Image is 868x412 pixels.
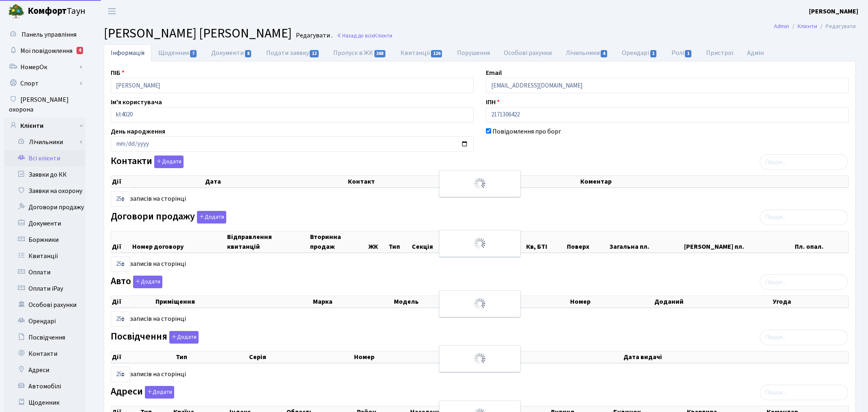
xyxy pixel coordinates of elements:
a: Пристрої [699,44,740,61]
a: Клієнти [4,118,85,134]
b: Комфорт [28,4,67,18]
a: Admin [774,22,789,31]
th: [PERSON_NAME] пл. [683,231,794,252]
img: Обробка... [473,237,486,250]
nav: breadcrumb [762,18,868,35]
a: Орендарі [4,313,85,329]
a: Квитанції [4,248,85,264]
a: Додати [143,385,174,399]
a: Орендарі [615,44,664,61]
img: Обробка... [473,177,486,190]
a: Додати [152,154,184,169]
a: Особові рахунки [4,297,85,313]
th: Угода [772,296,848,307]
a: Документи [204,44,259,61]
button: Контакти [154,156,184,168]
label: ІПН [486,97,500,107]
th: Тип [388,231,411,252]
th: Секція [411,231,452,252]
label: Ім'я користувача [111,97,162,107]
span: Клієнти [374,32,392,39]
a: Ролі [665,44,699,61]
label: День народження [111,127,165,136]
a: Оплати [4,264,85,281]
th: Дії [111,296,155,307]
select: записів на сторінці [111,191,130,207]
label: ПІБ [111,68,125,78]
th: Дії [111,176,204,187]
th: Тип [175,351,248,363]
th: Дата [204,176,347,187]
label: Посвідчення [111,331,199,344]
th: Коментар [579,176,848,187]
th: Пл. опал. [794,231,848,252]
select: записів на сторінці [111,311,130,327]
th: Дії [111,351,175,363]
a: Додати [195,209,226,224]
select: записів на сторінці [111,256,130,272]
label: записів на сторінці [111,191,186,207]
a: Лічильники [9,134,85,150]
img: Обробка... [473,297,486,310]
a: Лічильники [559,44,615,61]
img: Обробка... [473,352,486,365]
select: записів на сторінці [111,367,130,382]
label: Адреси [111,386,174,399]
th: Контакт [347,176,579,187]
button: Посвідчення [169,331,199,344]
span: Таун [28,4,85,18]
li: Редагувати [817,22,856,31]
th: Кв, БТІ [525,231,566,252]
a: Посвідчення [4,329,85,346]
th: Дата видачі [623,351,848,363]
a: Всі клієнти [4,150,85,167]
small: Редагувати . [294,32,332,39]
a: Квитанції [394,44,450,61]
a: Додати [131,274,162,289]
th: Видано [477,351,623,363]
label: записів на сторінці [111,256,186,272]
a: НомерОк [4,59,85,75]
th: ЖК [367,231,388,252]
a: Щоденник [4,394,85,411]
a: Назад до всіхКлієнти [337,32,392,39]
th: Відправлення квитанцій [226,231,309,252]
input: Пошук... [760,330,848,345]
span: 268 [374,50,386,57]
a: Подати заявку [259,44,326,61]
a: [PERSON_NAME] [809,7,858,16]
a: Контакти [4,346,85,362]
label: Договори продажу [111,211,226,224]
span: Панель управління [22,30,77,39]
label: записів на сторінці [111,311,186,327]
a: Адреси [4,362,85,378]
th: Номер договору [131,231,226,252]
th: Вторинна продаж [309,231,367,252]
th: Загальна пл. [609,231,683,252]
button: Переключити навігацію [102,4,122,18]
button: Авто [133,276,162,288]
span: 7 [190,50,197,57]
a: [PERSON_NAME] охорона [4,92,85,118]
a: Мої повідомлення4 [4,43,85,59]
a: Автомобілі [4,378,85,394]
a: Щоденник [151,44,204,61]
a: Спорт [4,75,85,92]
th: Приміщення [155,296,312,307]
button: Договори продажу [197,211,226,224]
span: 12 [310,50,319,57]
th: Колір [494,296,569,307]
label: Авто [111,276,162,288]
input: Пошук... [760,154,848,170]
div: 4 [77,47,83,54]
a: Заявки на охорону [4,183,85,199]
button: Адреси [145,386,174,399]
a: Документи [4,215,85,232]
a: Інформація [104,44,151,61]
a: Адмін [740,44,771,61]
a: Боржники [4,232,85,248]
a: Пропуск в ЖК [326,44,393,61]
a: Особові рахунки [497,44,559,61]
input: Пошук... [760,210,848,225]
b: [PERSON_NAME] [809,7,858,16]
